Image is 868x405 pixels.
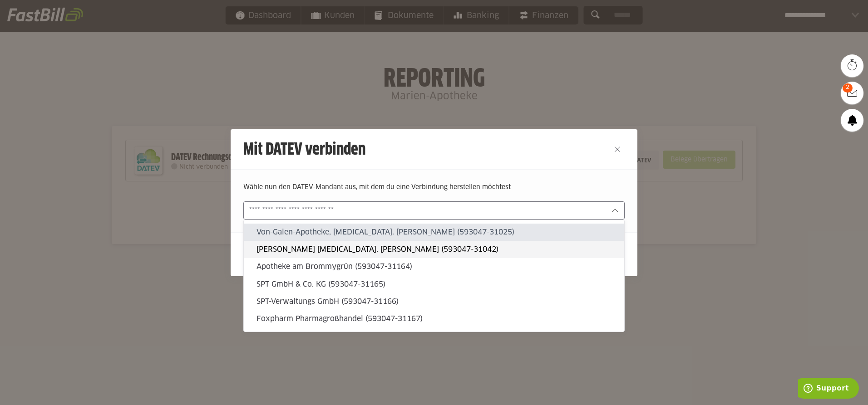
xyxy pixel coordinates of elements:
[244,241,624,258] sl-option: [PERSON_NAME] [MEDICAL_DATA]. [PERSON_NAME] (593047-31042)
[244,293,624,310] sl-option: SPT-Verwaltungs GmbH (593047-31166)
[798,378,859,400] iframe: Öffnet ein Widget, in dem Sie weitere Informationen finden
[244,224,624,241] sl-option: Von-Galen-Apotheke, [MEDICAL_DATA]. [PERSON_NAME] (593047-31025)
[244,310,624,327] sl-option: Foxpharm Pharmagroßhandel (593047-31167)
[244,276,624,293] sl-option: SPT GmbH & Co. KG (593047-31165)
[244,258,624,275] sl-option: Apotheke am Brommygrün (593047-31164)
[843,83,853,93] span: 2
[841,82,863,104] a: 2
[243,182,625,192] p: Wähle nun den DATEV-Mandant aus, mit dem du eine Verbindung herstellen möchtest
